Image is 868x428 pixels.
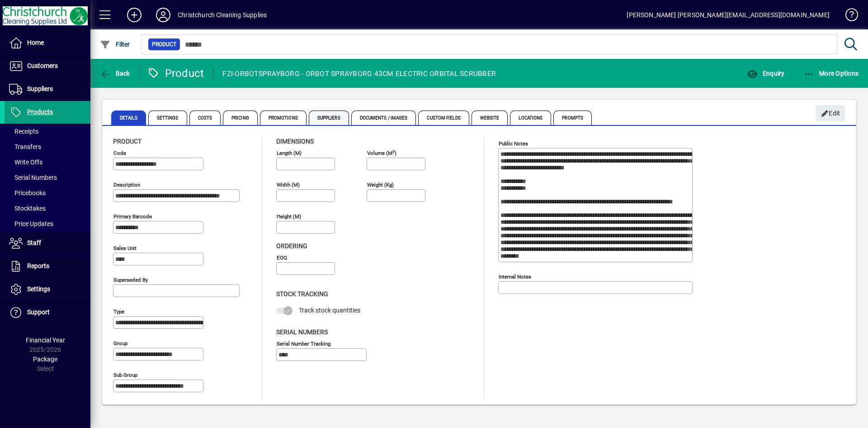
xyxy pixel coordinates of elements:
[276,328,328,336] span: Serial Numbers
[113,138,142,145] span: Product
[510,111,551,125] span: Locations
[9,174,57,181] span: Serial Numbers
[804,70,859,77] span: More Options
[147,66,204,81] div: Product
[5,201,90,216] a: Stocktakes
[499,274,531,280] mat-label: Internal Notes
[367,150,396,156] mat-label: Volume (m )
[5,170,90,185] a: Serial Numbers
[277,255,287,261] mat-label: EOQ
[100,70,130,77] span: Back
[27,262,49,269] span: Reports
[113,277,148,283] mat-label: Superseded by
[120,7,149,23] button: Add
[152,40,176,49] span: Product
[277,213,301,220] mat-label: Height (m)
[5,124,90,139] a: Receipts
[26,337,65,344] span: Financial Year
[113,182,140,188] mat-label: Description
[90,65,140,82] app-page-header-button: Back
[367,182,394,188] mat-label: Weight (Kg)
[189,111,221,125] span: Costs
[27,308,50,316] span: Support
[9,220,53,227] span: Price Updates
[222,67,496,81] div: FZI-ORBOTSPRAYBORG - ORBOT SPRAYBORG 43CM ELECTRIC ORBITAL SCRUBBER
[351,111,416,125] span: Documents / Images
[9,189,46,197] span: Pricebooks
[5,216,90,231] a: Price Updates
[27,85,53,92] span: Suppliers
[277,150,302,156] mat-label: Length (m)
[111,111,146,125] span: Details
[113,372,137,378] mat-label: Sub group
[223,111,258,125] span: Pricing
[277,340,330,346] mat-label: Serial Number tracking
[816,105,845,121] button: Edit
[148,111,187,125] span: Settings
[5,55,90,77] a: Customers
[802,65,861,82] button: More Options
[113,308,124,315] mat-label: Type
[9,205,46,212] span: Stocktakes
[178,8,267,22] div: Christchurch Cleaning Supplies
[627,8,830,22] div: [PERSON_NAME] [PERSON_NAME][EMAIL_ADDRESS][DOMAIN_NAME]
[113,245,137,251] mat-label: Sales unit
[5,154,90,170] a: Write Offs
[33,356,57,363] span: Package
[27,285,50,293] span: Settings
[472,111,508,125] span: Website
[98,65,132,82] button: Back
[98,36,132,53] button: Filter
[113,213,152,220] mat-label: Primary barcode
[299,307,360,314] span: Track stock quantities
[5,78,90,101] a: Suppliers
[499,140,528,147] mat-label: Public Notes
[5,301,90,324] a: Support
[27,39,44,46] span: Home
[5,139,90,154] a: Transfers
[113,340,127,346] mat-label: Group
[5,185,90,201] a: Pricebooks
[27,62,58,69] span: Customers
[5,255,90,278] a: Reports
[839,2,857,31] a: Knowledge Base
[745,65,787,82] button: Enquiry
[27,239,41,246] span: Staff
[9,159,42,166] span: Write Offs
[821,106,840,121] span: Edit
[277,182,300,188] mat-label: Width (m)
[5,232,90,255] a: Staff
[5,278,90,301] a: Settings
[100,41,130,48] span: Filter
[27,108,53,115] span: Products
[309,111,349,125] span: Suppliers
[392,149,395,154] sup: 3
[9,143,41,150] span: Transfers
[747,70,784,77] span: Enquiry
[276,138,314,145] span: Dimensions
[276,290,328,298] span: Stock Tracking
[113,150,126,156] mat-label: Code
[9,128,38,135] span: Receipts
[260,111,307,125] span: Promotions
[149,7,178,23] button: Profile
[5,32,90,54] a: Home
[418,111,469,125] span: Custom Fields
[553,111,592,125] span: Prompts
[276,242,307,250] span: Ordering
